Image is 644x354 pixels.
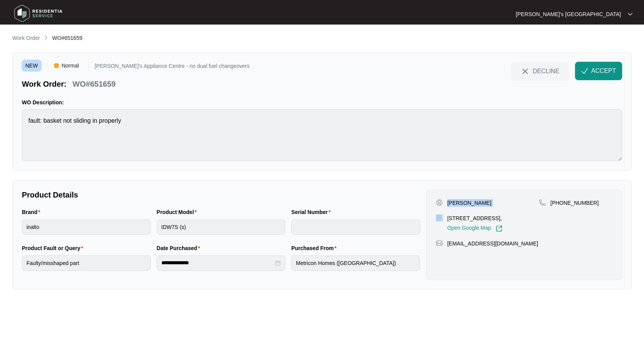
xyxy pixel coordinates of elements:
[52,35,82,41] span: WO#651659
[496,225,503,232] img: Link-External
[291,208,333,216] label: Serial Number
[436,214,443,221] img: map-pin
[22,189,420,200] p: Product Details
[628,12,632,16] img: dropdown arrow
[157,219,286,235] input: Product Model
[533,67,559,75] span: DECLINE
[539,199,546,206] img: map-pin
[521,67,530,76] img: close-Icon
[54,63,59,68] img: Vercel Logo
[95,63,250,71] p: [PERSON_NAME]'s Appliance Centre - no dual fuel changeovers
[291,244,340,252] label: Purchased From
[22,208,43,216] label: Brand
[516,10,621,18] p: [PERSON_NAME]'s [GEOGRAPHIC_DATA]
[22,109,622,161] textarea: fault: basket not sliding in properly
[591,66,616,76] span: ACCEPT
[447,240,538,247] p: [EMAIL_ADDRESS][DOMAIN_NAME]
[447,199,491,207] p: [PERSON_NAME]
[11,34,41,43] a: Work Order
[436,199,443,206] img: user-pin
[581,68,588,74] img: check-Icon
[447,225,503,232] a: Open Google Map
[291,219,420,235] input: Serial Number
[157,208,200,216] label: Product Model
[43,35,49,41] img: chevron-right
[550,199,599,207] p: [PHONE_NUMBER]
[22,79,66,89] p: Work Order:
[72,79,115,89] p: WO#651659
[157,244,203,252] label: Date Purchased
[22,99,622,106] p: WO Description:
[22,219,151,235] input: Brand
[161,259,274,267] input: Date Purchased
[11,2,65,25] img: residentia service logo
[22,255,151,271] input: Product Fault or Query
[436,240,443,247] img: map-pin
[291,255,420,271] input: Purchased From
[447,214,503,222] p: [STREET_ADDRESS],
[22,244,86,252] label: Product Fault or Query
[59,60,82,71] span: Normal
[12,34,40,42] p: Work Order
[511,62,569,80] button: close-IconDECLINE
[575,62,622,80] button: check-IconACCEPT
[22,60,41,71] span: NEW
